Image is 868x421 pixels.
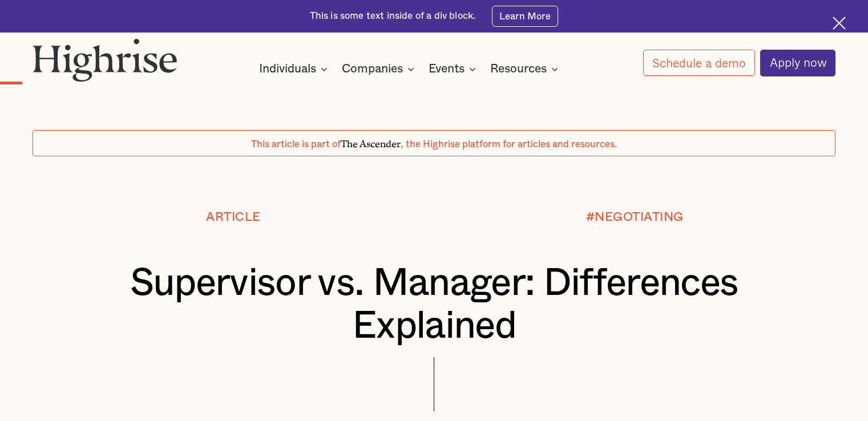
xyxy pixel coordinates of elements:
div: Companies [342,62,418,76]
div: Individuals [259,62,316,76]
img: Cross icon [833,17,846,30]
div: #NEGOTIATING [586,211,684,224]
div: Individuals [259,62,331,76]
span: , the Highrise platform for articles and resources. [401,140,617,149]
img: Highrise logo [33,38,177,82]
div: Article [206,211,261,224]
div: Events [429,62,465,76]
span: This article is part of [251,140,341,149]
a: Schedule a demo [643,50,755,76]
h1: Supervisor vs. Manager: Differences Explained [66,262,802,347]
div: Resources [490,62,547,76]
div: Events [429,62,479,76]
span: The Ascender [341,136,401,148]
div: This is some text inside of a div block. [310,10,476,23]
div: Resources [490,62,562,76]
a: Learn More [492,6,559,26]
a: Apply now [760,50,835,76]
div: Companies [342,62,403,76]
